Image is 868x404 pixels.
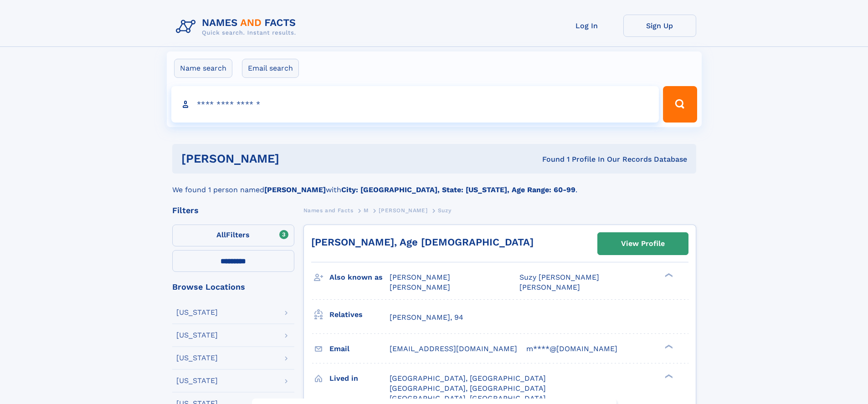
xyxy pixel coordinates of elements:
[174,59,232,78] label: Name search
[379,207,427,214] span: [PERSON_NAME]
[379,205,427,216] a: [PERSON_NAME]
[172,15,303,39] img: Logo Names and Facts
[176,377,218,384] div: [US_STATE]
[519,273,599,281] span: Suzy [PERSON_NAME]
[181,153,411,164] h1: [PERSON_NAME]
[311,236,534,248] a: [PERSON_NAME], Age [DEMOGRAPHIC_DATA]
[329,307,390,322] h3: Relatives
[411,154,687,164] div: Found 1 Profile In Our Records Database
[438,207,451,214] span: Suzy
[519,283,580,291] span: [PERSON_NAME]
[341,185,575,194] b: City: [GEOGRAPHIC_DATA], State: [US_STATE], Age Range: 60-99
[663,373,673,379] div: ❯
[364,207,369,214] span: M
[598,233,688,255] a: View Profile
[663,272,673,278] div: ❯
[390,273,450,281] span: [PERSON_NAME]
[176,354,218,362] div: [US_STATE]
[264,185,326,194] b: [PERSON_NAME]
[390,283,450,291] span: [PERSON_NAME]
[390,344,517,353] span: [EMAIL_ADDRESS][DOMAIN_NAME]
[216,230,226,239] span: All
[663,343,673,349] div: ❯
[176,309,218,316] div: [US_STATE]
[176,332,218,339] div: [US_STATE]
[390,394,546,403] span: [GEOGRAPHIC_DATA], [GEOGRAPHIC_DATA]
[329,371,390,386] h3: Lived in
[623,15,696,37] a: Sign Up
[171,86,659,123] input: search input
[663,86,697,123] button: Search Button
[390,374,546,383] span: [GEOGRAPHIC_DATA], [GEOGRAPHIC_DATA]
[172,206,294,215] div: Filters
[550,15,623,37] a: Log In
[172,174,696,195] div: We found 1 person named with .
[172,283,294,291] div: Browse Locations
[303,205,354,216] a: Names and Facts
[364,205,369,216] a: M
[390,384,546,393] span: [GEOGRAPHIC_DATA], [GEOGRAPHIC_DATA]
[172,225,294,246] label: Filters
[329,270,390,285] h3: Also known as
[242,59,299,78] label: Email search
[390,312,463,322] a: [PERSON_NAME], 94
[329,341,390,357] h3: Email
[621,233,665,254] div: View Profile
